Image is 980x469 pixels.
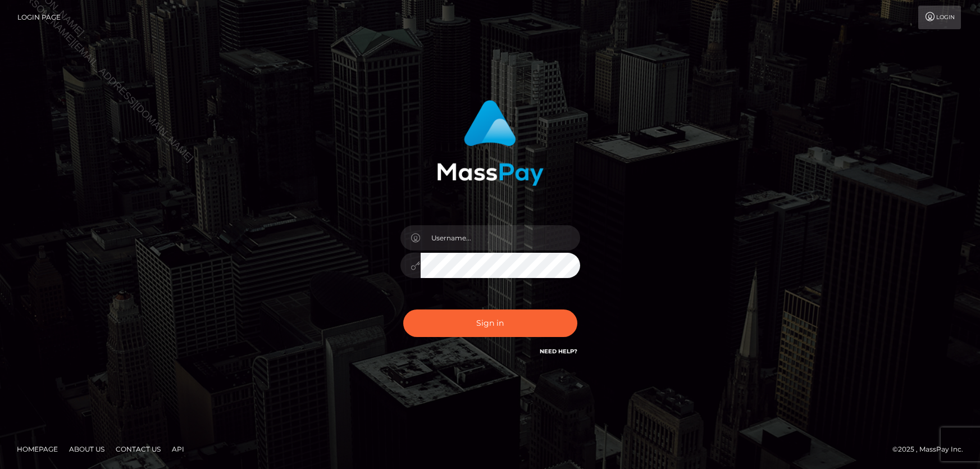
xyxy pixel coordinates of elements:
a: Need Help? [540,348,577,355]
a: Homepage [12,440,62,458]
div: © 2025 , MassPay Inc. [892,443,972,456]
a: About Us [65,440,109,458]
a: Login [918,6,961,29]
input: Username... [421,225,580,251]
a: API [167,440,189,458]
a: Login Page [17,6,61,29]
button: Sign in [403,309,577,337]
img: MassPay Login [437,100,544,186]
a: Contact Us [111,440,165,458]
